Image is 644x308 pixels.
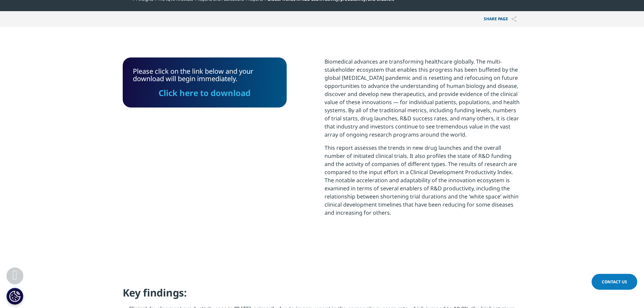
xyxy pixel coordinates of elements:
[511,16,517,22] img: Share PAGE
[325,57,522,144] p: Biomedical advances are transforming healthcare globally. The multi-stakeholder ecosystem that en...
[6,288,23,305] button: Cookie 設定
[479,11,522,27] button: Share PAGEShare PAGE
[592,274,637,290] a: Contact Us
[123,286,522,305] h4: Key findings:
[479,11,522,27] p: Share PAGE
[133,68,277,97] div: Please click on the link below and your download will begin immediately.
[325,144,522,222] p: This report assesses the trends in new drug launches and the overall number of initiated clinical...
[602,279,627,285] span: Contact Us
[159,87,251,98] a: Click here to download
